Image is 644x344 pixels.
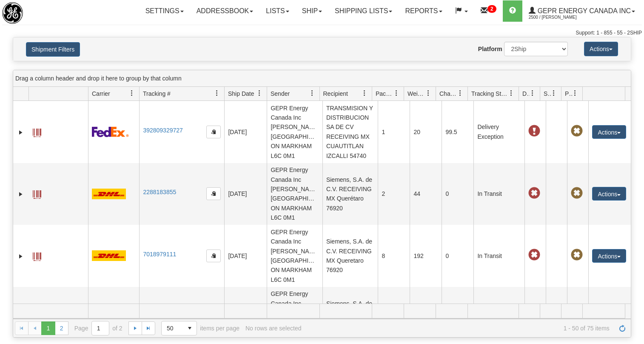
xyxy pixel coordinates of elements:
[624,129,643,215] iframe: chat widget
[296,0,328,22] a: Ship
[528,125,540,137] span: Delivery Exception
[267,163,322,225] td: GEPR Energy Canada Inc [PERSON_NAME] [GEOGRAPHIC_DATA] ON MARKHAM L6C 0M1
[259,0,295,22] a: Lists
[528,249,540,261] span: Late
[224,101,267,163] td: [DATE]
[322,101,378,163] td: TRANSMISION Y DISTRIBUCION SA DE CV RECEIVING MX CUAUTITLAN IZCALLI 54740
[161,321,239,335] span: items per page
[410,225,442,287] td: 192
[190,0,260,22] a: Addressbook
[224,163,267,225] td: [DATE]
[183,321,197,335] span: select
[473,101,524,163] td: Delivery Exception
[442,163,473,225] td: 0
[143,89,171,98] span: Tracking #
[92,89,110,98] span: Carrier
[571,249,583,261] span: Pickup Not Assigned
[161,321,197,335] span: Page sizes drop down
[378,225,410,287] td: 8
[522,0,641,22] a: GEPR Energy Canada Inc 2500 / [PERSON_NAME]
[376,89,393,98] span: Packages
[453,86,467,100] a: Charge filter column settings
[565,89,572,98] span: Pickup Status
[33,249,41,262] a: Label
[206,187,221,200] button: Copy to clipboard
[616,321,629,335] a: Refresh
[322,163,378,225] td: Siemens, S.A. de C.V. RECEIVING MX Querétaro 76920
[584,42,618,56] button: Actions
[474,0,503,22] a: 2
[143,251,176,258] a: 7018979111
[33,125,41,138] a: Label
[568,86,582,100] a: Pickup Status filter column settings
[143,127,182,134] a: 392809329727
[17,128,25,137] a: Expand
[228,89,254,98] span: Ship Date
[528,187,540,199] span: Late
[328,0,399,22] a: Shipping lists
[439,89,457,98] span: Charge
[522,89,530,98] span: Delivery Status
[252,86,267,100] a: Ship Date filter column settings
[13,70,631,87] div: grid grouping header
[125,86,139,100] a: Carrier filter column settings
[322,225,378,287] td: Siemens, S.A. de C.V. RECEIVING MX Queretaro 76920
[55,321,68,335] a: 2
[442,225,473,287] td: 0
[92,189,126,199] img: 7 - DHL_Worldwide
[74,321,123,335] span: Page of 2
[421,86,436,100] a: Weight filter column settings
[267,225,322,287] td: GEPR Energy Canada Inc [PERSON_NAME] [GEOGRAPHIC_DATA] ON MARKHAM L6C 0M1
[525,86,540,100] a: Delivery Status filter column settings
[357,86,372,100] a: Recipient filter column settings
[92,321,109,335] input: Page 1
[2,29,642,37] div: Support: 1 - 855 - 55 - 2SHIP
[487,5,496,13] sup: 2
[504,86,519,100] a: Tracking Status filter column settings
[128,321,142,335] a: Go to the next page
[407,89,425,98] span: Weight
[592,125,626,139] button: Actions
[267,101,322,163] td: GEPR Energy Canada Inc [PERSON_NAME] [GEOGRAPHIC_DATA] ON MARKHAM L6C 0M1
[323,89,348,98] span: Recipient
[92,126,129,137] img: 2 - FedEx Express®
[41,321,55,335] span: Page 1
[410,163,442,225] td: 44
[210,86,224,100] a: Tracking # filter column settings
[17,252,25,261] a: Expand
[307,325,609,332] span: 1 - 50 of 75 items
[547,86,561,100] a: Shipment Issues filter column settings
[529,13,593,22] span: 2500 / [PERSON_NAME]
[305,86,319,100] a: Sender filter column settings
[224,225,267,287] td: [DATE]
[536,7,631,14] span: GEPR Energy Canada Inc
[143,189,176,195] a: 2288183855
[378,163,410,225] td: 2
[544,89,551,98] span: Shipment Issues
[206,126,221,138] button: Copy to clipboard
[473,163,524,225] td: In Transit
[592,187,626,201] button: Actions
[442,101,473,163] td: 99.5
[592,249,626,263] button: Actions
[478,45,502,53] label: Platform
[399,0,448,22] a: Reports
[2,2,23,24] img: logo2500.jpg
[378,101,410,163] td: 1
[410,101,442,163] td: 20
[33,186,41,200] a: Label
[473,225,524,287] td: In Transit
[571,187,583,199] span: Pickup Not Assigned
[142,321,155,335] a: Go to the last page
[206,249,221,262] button: Copy to clipboard
[167,324,178,333] span: 50
[471,89,508,98] span: Tracking Status
[571,125,583,137] span: Pickup Not Assigned
[271,89,290,98] span: Sender
[139,0,190,22] a: Settings
[17,190,25,198] a: Expand
[92,250,126,261] img: 7 - DHL_Worldwide
[389,86,404,100] a: Packages filter column settings
[26,42,80,57] button: Shipment Filters
[245,325,302,332] div: No rows are selected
